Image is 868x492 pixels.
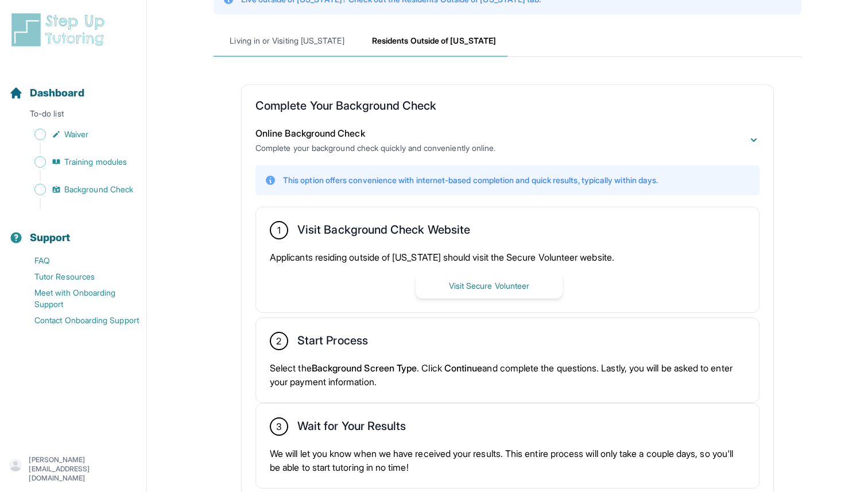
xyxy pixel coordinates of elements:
button: [PERSON_NAME][EMAIL_ADDRESS][DOMAIN_NAME] [9,455,137,483]
nav: Tabs [214,26,801,57]
p: Select the . Click and complete the questions. Lastly, you will be asked to enter your payment in... [270,361,745,389]
h2: Wait for Your Results [297,419,406,437]
p: Applicants residing outside of [US_STATE] should visit the Secure Volunteer website. [270,250,745,264]
a: Meet with Onboarding Support [9,285,146,312]
span: 3 [276,420,282,433]
span: Living in or Visiting [US_STATE] [214,26,361,57]
p: To-do list [5,108,142,124]
span: Support [30,230,71,246]
a: Dashboard [9,85,84,101]
span: Residents Outside of [US_STATE] [361,26,507,57]
a: Training modules [9,154,146,170]
h2: Start Process [297,334,368,352]
a: Background Check [9,181,146,197]
span: 1 [277,223,281,237]
img: logo [9,11,111,48]
a: Tutor Resources [9,269,146,285]
a: Contact Onboarding Support [9,312,146,328]
button: Visit Secure Volunteer [416,273,563,299]
a: Visit Secure Volunteer [416,280,563,291]
p: This option offers convenience with internet-based completion and quick results, typically within... [283,175,658,186]
span: Background Check [64,184,133,195]
p: [PERSON_NAME][EMAIL_ADDRESS][DOMAIN_NAME] [29,455,137,483]
span: Background Screen Type [312,362,417,374]
span: Online Background Check [255,127,365,139]
button: Dashboard [5,67,142,106]
h2: Complete Your Background Check [255,99,759,117]
span: Waiver [64,129,88,140]
span: Continue [444,362,483,374]
span: Training modules [64,156,127,168]
span: 2 [276,334,281,348]
p: Complete your background check quickly and conveniently online. [255,142,495,154]
a: Waiver [9,126,146,142]
p: We will let you know when we have received your results. This entire process will only take a cou... [270,447,745,474]
a: FAQ [9,253,146,269]
h2: Visit Background Check Website [297,223,470,241]
span: Dashboard [30,85,84,101]
button: Online Background CheckComplete your background check quickly and conveniently online. [255,126,759,154]
button: Support [5,211,142,250]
